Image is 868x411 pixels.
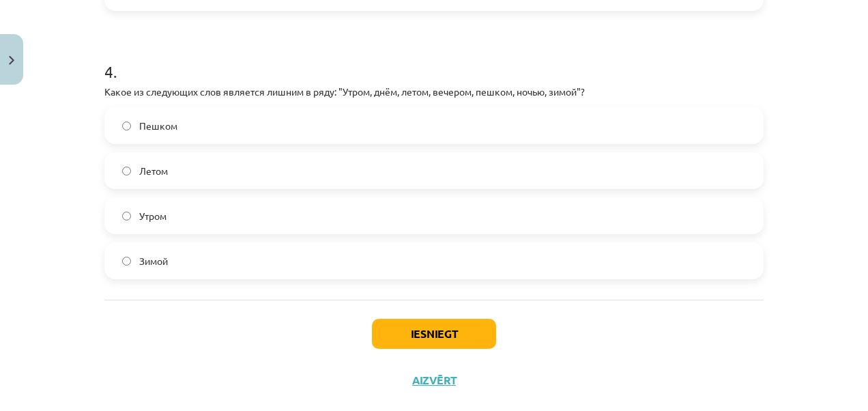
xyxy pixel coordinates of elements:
input: Летом [122,167,131,175]
p: Какое из следующих слов является лишним в ряду: "Утром, днём, летом, вечером, пешком, ночью, зимой"? [104,85,764,99]
input: Утром [122,212,131,221]
input: Зимой [122,257,131,266]
input: Пешком [122,122,131,130]
button: Aizvērt [408,373,460,387]
span: Утром [139,209,167,223]
button: Iesniegt [372,319,496,349]
span: Летом [139,164,168,178]
span: Зимой [139,254,168,268]
h1: 4 . [104,38,764,81]
img: icon-close-lesson-0947bae3869378f0d4975bcd49f059093ad1ed9edebbc8119c70593378902aed.svg [9,56,14,65]
span: Пешком [139,119,177,133]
